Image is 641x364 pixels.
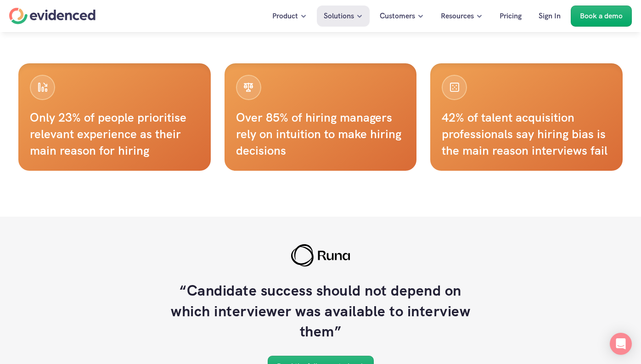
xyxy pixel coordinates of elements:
a: Book a demo [571,6,632,27]
a: Sign In [532,6,568,27]
h4: Over 85% of hiring managers rely on intuition to make hiring decisions [236,109,405,159]
p: Customers [380,10,415,22]
img: "" [285,244,356,267]
a: Pricing [493,6,529,27]
div: Open Intercom Messenger [610,333,632,355]
p: “Candidate success should not depend on which interviewer was available to interview them” [169,280,472,342]
p: Solutions [324,10,354,22]
h4: 42% of talent acquisition professionals say hiring bias is the main reason interviews fail [442,109,611,159]
h4: Only 23% of people prioritise relevant experience as their main reason for hiring [30,109,199,159]
p: Sign In [539,10,561,22]
a: Home [9,8,96,24]
p: Product [272,10,298,22]
p: Pricing [500,10,522,22]
p: Resources [441,10,474,22]
p: Book a demo [580,10,623,22]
